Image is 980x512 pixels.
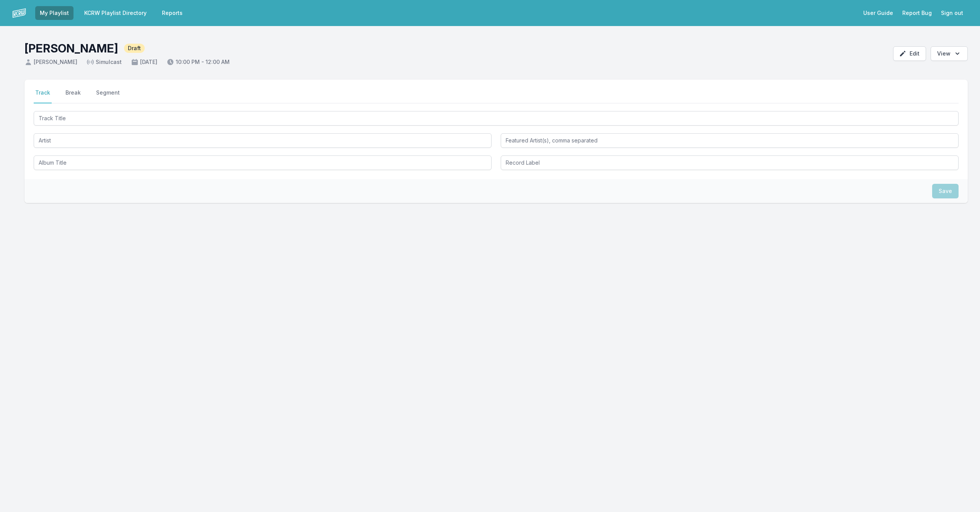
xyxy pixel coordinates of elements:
[24,58,77,66] span: [PERSON_NAME]
[34,133,492,148] input: Artist
[157,6,187,20] a: Reports
[131,58,157,66] span: [DATE]
[124,44,145,53] span: Draft
[24,41,118,55] h1: [PERSON_NAME]
[501,133,959,148] input: Featured Artist(s), comma separated
[859,6,898,20] a: User Guide
[893,46,926,61] button: Edit
[34,89,52,103] button: Track
[80,6,151,20] a: KCRW Playlist Directory
[936,6,968,20] button: Sign out
[501,155,959,170] input: Record Label
[35,6,73,20] a: My Playlist
[95,89,121,103] button: Segment
[167,58,230,66] span: 10:00 PM - 12:00 AM
[34,155,492,170] input: Album Title
[64,89,82,103] button: Break
[12,6,26,20] img: logo-white-87cec1fa9cbef997252546196dc51331.png
[87,58,122,66] span: Simulcast
[34,111,959,126] input: Track Title
[898,6,936,20] a: Report Bug
[932,184,959,198] button: Save
[931,46,968,61] button: Open options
